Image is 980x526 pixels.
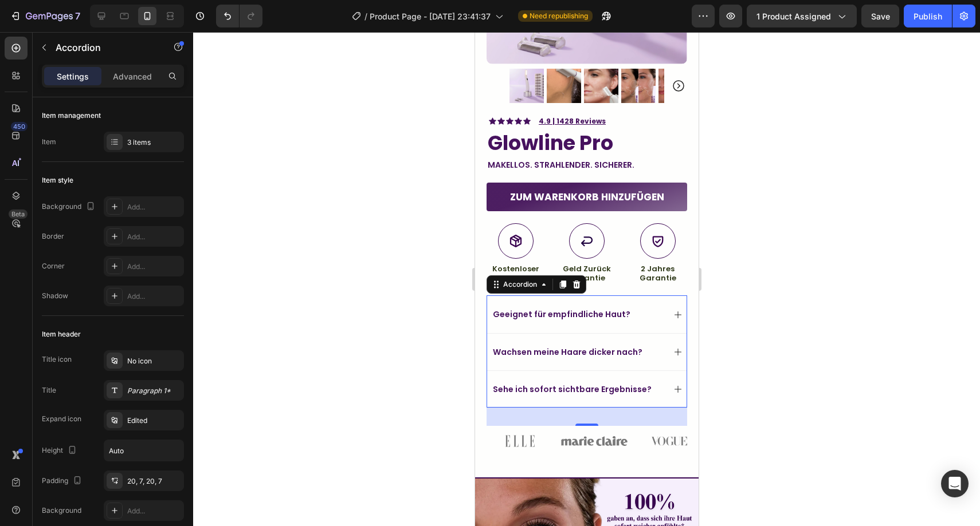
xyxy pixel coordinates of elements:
div: Add... [127,202,181,212]
div: Padding [42,473,84,489]
div: 450 [11,122,28,131]
div: Background [42,199,97,215]
div: Open Intercom Messenger [941,470,969,497]
div: Title icon [42,354,72,365]
div: Item [42,137,56,147]
div: Edited [127,416,181,426]
img: gempages_585444094575117117-8e096a1e-6378-4579-8146-7e3bd9730f6f.png [160,394,227,424]
p: Advanced [113,70,152,82]
div: Corner [42,261,65,271]
span: Save [871,11,890,21]
div: Beta [9,209,28,219]
button: 1 product assigned [747,5,857,27]
div: Publish [914,10,942,22]
div: Background [42,505,81,516]
div: Item style [42,175,73,185]
button: 7 [5,5,85,27]
iframe: Design area [475,32,699,526]
div: Item header [42,329,81,339]
span: Need republishing [530,11,588,21]
div: Add... [127,506,181,516]
input: Auto [104,440,183,461]
p: 7 [75,9,80,23]
div: Height [42,443,79,458]
div: Add... [127,232,181,242]
div: Item management [42,110,101,121]
div: No icon [127,356,181,366]
div: Border [42,231,64,242]
span: Product Page - [DATE] 23:41:37 [370,10,491,22]
span: / [364,10,367,22]
div: Add... [127,262,181,272]
p: Accordion [56,41,153,54]
span: 1 product assigned [756,10,831,22]
button: Save [861,5,899,27]
div: Add... [127,291,181,302]
div: 3 items [127,137,181,148]
div: Title [42,385,56,396]
div: Expand icon [42,414,81,424]
p: Settings [57,70,89,82]
div: Shadow [42,291,68,301]
button: Publish [904,5,952,27]
div: 20, 7, 20, 7 [127,476,181,487]
div: Paragraph 1* [127,386,181,396]
div: Undo/Redo [216,5,262,27]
